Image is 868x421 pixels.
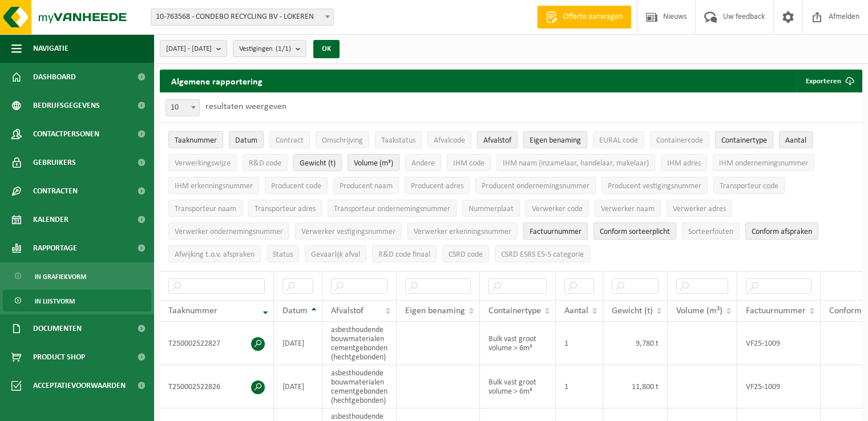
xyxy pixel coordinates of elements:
[274,365,322,408] td: [DATE]
[737,322,821,365] td: VF25-1009
[295,222,402,240] button: Verwerker vestigingsnummerVerwerker vestigingsnummer: Activate to sort
[175,250,255,259] span: Afwijking t.o.v. afspraken
[267,245,299,262] button: StatusStatus: Activate to sort
[160,322,274,365] td: T250002522827
[33,314,82,343] span: Documenten
[600,228,670,236] span: Conform sorteerplicht
[33,177,78,205] span: Contracten
[720,182,778,191] span: Transporteur code
[593,131,644,148] button: EURAL codeEURAL code: Activate to sort
[33,343,85,371] span: Product Shop
[601,177,708,194] button: Producent vestigingsnummerProducent vestigingsnummer: Activate to sort
[656,136,703,145] span: Containercode
[3,290,151,311] a: In lijstvorm
[477,131,518,148] button: AfvalstofAfvalstof: Activate to sort
[348,154,399,171] button: Volume (m³)Volume (m³): Activate to sort
[594,222,676,240] button: Conform sorteerplicht : Activate to sort
[168,245,261,262] button: Afwijking t.o.v. afsprakenAfwijking t.o.v. afspraken: Activate to sort
[526,200,589,217] button: Verwerker codeVerwerker code: Activate to sort
[462,200,520,217] button: NummerplaatNummerplaat: Activate to sort
[673,205,726,213] span: Verwerker adres
[667,200,732,217] button: Verwerker adresVerwerker adres: Activate to sort
[328,200,457,217] button: Transporteur ondernemingsnummerTransporteur ondernemingsnummer : Activate to sort
[434,136,465,145] span: Afvalcode
[334,205,450,213] span: Transporteur ondernemingsnummer
[650,131,709,148] button: ContainercodeContainercode: Activate to sort
[411,182,463,191] span: Producent adres
[33,120,99,148] span: Contactpersonen
[785,136,806,145] span: Aantal
[322,365,397,408] td: asbesthoudende bouwmaterialen cementgebonden (hechtgebonden)
[556,322,603,365] td: 1
[3,265,151,287] a: In grafiekvorm
[475,177,596,194] button: Producent ondernemingsnummerProducent ondernemingsnummer: Activate to sort
[235,136,257,145] span: Datum
[564,306,588,315] span: Aantal
[305,245,366,262] button: Gevaarlijk afval : Activate to sort
[737,365,821,408] td: VF25-1009
[488,306,541,315] span: Containertype
[322,322,397,365] td: asbesthoudende bouwmaterialen cementgebonden (hechtgebonden)
[713,154,814,171] button: IHM ondernemingsnummerIHM ondernemingsnummer: Activate to sort
[33,371,126,400] span: Acceptatievoorwaarden
[311,250,360,259] span: Gevaarlijk afval
[333,177,399,194] button: Producent naamProducent naam: Activate to sort
[33,34,68,63] span: Navigatie
[713,177,785,194] button: Transporteur codeTransporteur code: Activate to sort
[721,136,767,145] span: Containertype
[779,131,813,148] button: AantalAantal: Activate to sort
[276,136,304,145] span: Contract
[449,250,483,259] span: CSRD code
[372,245,437,262] button: R&D code finaalR&amp;D code finaal: Activate to sort
[33,91,100,120] span: Bedrijfsgegevens
[599,136,638,145] span: EURAL code
[340,182,393,191] span: Producent naam
[608,182,701,191] span: Producent vestigingsnummer
[168,222,289,240] button: Verwerker ondernemingsnummerVerwerker ondernemingsnummer: Activate to sort
[495,245,590,262] button: CSRD ESRS E5-5 categorieCSRD ESRS E5-5 categorie: Activate to sort
[682,222,740,240] button: SorteerfoutenSorteerfouten: Activate to sort
[166,41,212,58] span: [DATE] - [DATE]
[482,182,590,191] span: Producent ondernemingsnummer
[273,250,293,259] span: Status
[603,365,668,408] td: 11,800 t
[405,177,470,194] button: Producent adresProducent adres: Activate to sort
[530,136,581,145] span: Eigen benaming
[480,365,556,408] td: Bulk vast groot volume > 6m³
[33,234,77,262] span: Rapportage
[331,306,364,315] span: Afvalstof
[160,40,227,57] button: [DATE] - [DATE]
[175,228,283,236] span: Verwerker ondernemingsnummer
[151,9,333,25] span: 10-763568 - CONDEBO RECYCLING BV - LOKEREN
[229,131,264,148] button: DatumDatum: Activate to sort
[407,222,518,240] button: Verwerker erkenningsnummerVerwerker erkenningsnummer: Activate to sort
[532,205,583,213] span: Verwerker code
[33,205,68,234] span: Kalender
[480,322,556,365] td: Bulk vast groot volume > 6m³
[301,228,395,236] span: Verwerker vestigingsnummer
[175,205,236,213] span: Transporteur naam
[265,177,328,194] button: Producent codeProducent code: Activate to sort
[661,154,707,171] button: IHM adresIHM adres: Activate to sort
[405,154,441,171] button: AndereAndere: Activate to sort
[523,131,587,148] button: Eigen benamingEigen benaming: Activate to sort
[414,228,511,236] span: Verwerker erkenningsnummer
[313,40,340,58] button: OK
[282,306,308,315] span: Datum
[271,182,321,191] span: Producent code
[375,131,422,148] button: TaakstatusTaakstatus: Activate to sort
[255,205,316,213] span: Transporteur adres
[447,154,491,171] button: IHM codeIHM code: Activate to sort
[715,131,773,148] button: ContainertypeContainertype: Activate to sort
[300,159,336,168] span: Gewicht (t)
[530,228,582,236] span: Factuurnummer
[746,306,806,315] span: Factuurnummer
[33,63,76,91] span: Dashboard
[168,154,237,171] button: VerwerkingswijzeVerwerkingswijze: Activate to sort
[405,306,465,315] span: Eigen benaming
[166,100,199,116] span: 10
[411,159,435,168] span: Andere
[603,322,668,365] td: 9,780 t
[274,322,322,365] td: [DATE]
[601,205,655,213] span: Verwerker naam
